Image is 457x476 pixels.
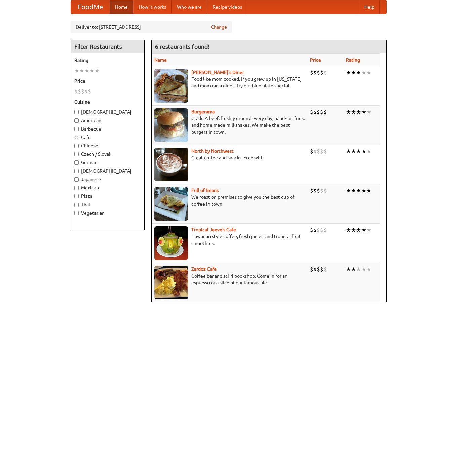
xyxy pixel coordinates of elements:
[317,187,320,194] li: $
[351,108,356,116] li: ★
[310,266,313,273] li: $
[346,108,351,116] li: ★
[74,118,79,123] input: American
[154,154,305,161] p: Great coffee and snacks. Free wifi.
[366,226,371,234] li: ★
[154,272,305,286] p: Coffee bar and sci-fi bookshop. Come in for an espresso or a slice of our famous pie.
[191,148,234,154] a: North by Northwest
[74,176,141,183] label: Japanese
[207,0,247,14] a: Recipe videos
[74,67,79,74] li: ★
[366,187,371,194] li: ★
[346,69,351,76] li: ★
[154,187,188,221] img: beans.jpg
[74,193,141,199] label: Pizza
[78,88,81,95] li: $
[320,226,323,234] li: $
[313,226,317,234] li: $
[366,69,371,76] li: ★
[74,109,141,115] label: [DEMOGRAPHIC_DATA]
[317,148,320,155] li: $
[313,108,317,116] li: $
[356,108,361,116] li: ★
[74,144,79,148] input: Chinese
[74,78,141,84] h5: Price
[71,40,144,53] h4: Filter Restaurants
[154,148,188,181] img: north.jpg
[84,88,88,95] li: $
[346,57,360,63] a: Rating
[74,135,79,140] input: Cafe
[74,152,79,156] input: Czech / Slovak
[74,184,141,191] label: Mexican
[317,69,320,76] li: $
[346,187,351,194] li: ★
[154,266,188,299] img: zardoz.jpg
[74,160,79,165] input: German
[74,134,141,141] label: Cafe
[71,21,232,33] div: Deliver to: [STREET_ADDRESS]
[74,110,79,114] input: [DEMOGRAPHIC_DATA]
[154,76,305,89] p: Food like mom cooked, if you grew up in [US_STATE] and mom ran a diner. Try our blue plate special!
[74,125,141,132] label: Barbecue
[88,88,91,95] li: $
[89,67,94,74] li: ★
[74,99,141,105] h5: Cuisine
[313,266,317,273] li: $
[154,194,305,207] p: We roast on premises to give you the best cup of coffee in town.
[74,142,141,149] label: Chinese
[361,226,366,234] li: ★
[346,148,351,155] li: ★
[323,148,327,155] li: $
[320,266,323,273] li: $
[310,69,313,76] li: $
[313,148,317,155] li: $
[359,0,380,14] a: Help
[74,88,78,95] li: $
[310,148,313,155] li: $
[81,88,84,95] li: $
[366,148,371,155] li: ★
[74,186,79,190] input: Mexican
[320,108,323,116] li: $
[74,201,141,208] label: Thai
[191,109,215,114] a: Burgerama
[211,24,227,30] a: Change
[313,187,317,194] li: $
[356,69,361,76] li: ★
[323,69,327,76] li: $
[346,226,351,234] li: ★
[356,187,361,194] li: ★
[74,127,79,131] input: Barbecue
[154,226,188,260] img: jeeves.jpg
[361,266,366,273] li: ★
[313,69,317,76] li: $
[361,187,366,194] li: ★
[133,0,172,14] a: How it works
[191,188,219,193] a: Full of Beans
[74,169,79,173] input: [DEMOGRAPHIC_DATA]
[74,177,79,182] input: Japanese
[154,115,305,135] p: Grade A beef, freshly ground every day, hand-cut fries, and home-made milkshakes. We make the bes...
[191,70,244,75] a: [PERSON_NAME]'s Diner
[320,69,323,76] li: $
[74,203,79,207] input: Thai
[320,148,323,155] li: $
[310,57,321,63] a: Price
[310,226,313,234] li: $
[356,226,361,234] li: ★
[317,266,320,273] li: $
[191,227,236,232] a: Tropical Jeeve's Cafe
[366,108,371,116] li: ★
[351,69,356,76] li: ★
[154,233,305,247] p: Hawaiian style coffee, fresh juices, and tropical fruit smoothies.
[74,211,79,215] input: Vegetarian
[346,266,351,273] li: ★
[94,67,100,74] li: ★
[361,69,366,76] li: ★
